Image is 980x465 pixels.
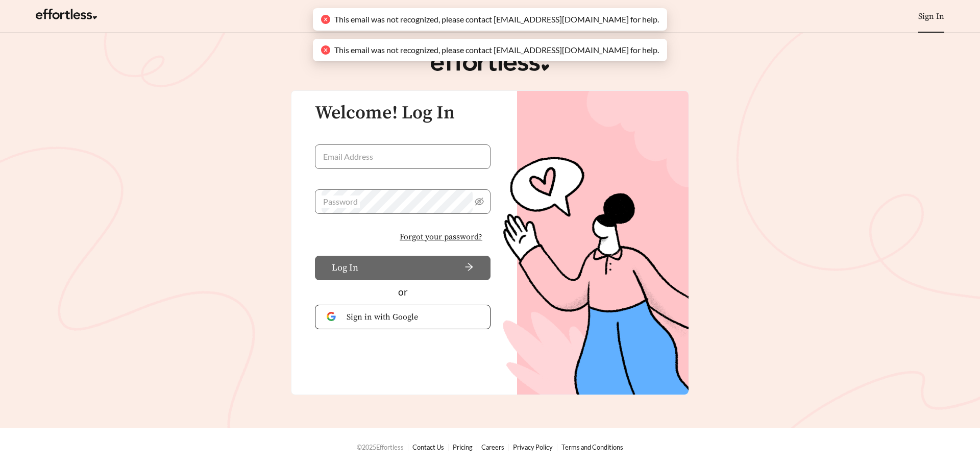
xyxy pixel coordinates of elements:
[315,305,491,329] button: Sign in with Google
[347,311,479,323] span: Sign in with Google
[400,231,482,243] span: Forgot your password?
[453,443,473,451] a: Pricing
[475,197,484,206] span: eye-invisible
[321,45,330,55] span: close-circle
[334,45,659,55] span: This email was not recognized, please contact [EMAIL_ADDRESS][DOMAIN_NAME] for help.
[391,226,491,248] button: Forgot your password?
[327,312,338,322] img: Google Authentication
[321,15,330,24] span: close-circle
[315,256,491,280] button: Log Inarrow-right
[315,285,491,300] div: or
[315,103,491,124] h3: Welcome! Log In
[357,443,404,451] span: © 2025 Effortless
[334,14,659,24] span: This email was not recognized, please contact [EMAIL_ADDRESS][DOMAIN_NAME] for help.
[481,443,504,451] a: Careers
[561,443,623,451] a: Terms and Conditions
[412,443,444,451] a: Contact Us
[918,11,944,21] a: Sign In
[513,443,553,451] a: Privacy Policy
